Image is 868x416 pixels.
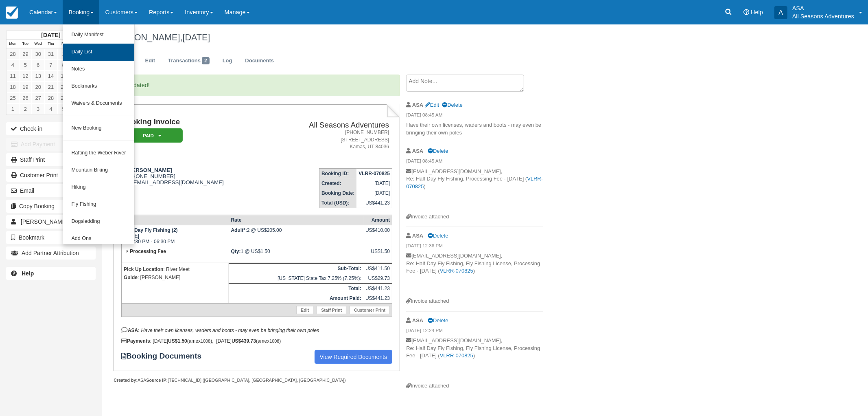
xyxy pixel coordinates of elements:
[319,168,357,178] th: Booking ID:
[406,337,543,382] p: [EMAIL_ADDRESS][DOMAIN_NAME], Re: Half Day Fly Fishing, Fly Fishing License, Processing Fee - [DA...
[32,70,44,81] a: 13
[44,92,57,103] a: 28
[63,213,134,230] a: Dogsledding
[121,167,268,185] div: [PHONE_NUMBER] [EMAIL_ADDRESS][DOMAIN_NAME]
[406,327,543,336] em: [DATE] 12:24 PM
[406,297,543,305] div: Invoice attached
[406,176,543,189] a: VLRR-070825
[406,382,543,390] div: Invoice attached
[44,81,57,92] a: 21
[296,306,313,314] a: Edit
[6,169,96,182] a: Customer Print
[229,225,364,247] td: 2 @ US$205.00
[6,7,18,19] img: checkfront-main-nav-mini-logo.png
[216,53,238,69] a: Log
[425,102,439,108] a: Edit
[32,48,44,59] a: 30
[412,102,423,108] strong: ASA
[7,103,19,114] a: 1
[365,227,390,240] div: US$410.00
[63,145,134,162] a: Rafting the Weber River
[365,249,390,261] div: US$1.50
[6,122,96,135] button: Check-in
[63,120,134,137] a: New Booking
[7,40,19,48] th: Mon
[440,352,473,359] a: VLRR-070825
[121,338,150,344] strong: Payments
[121,338,392,344] div: : [DATE] (amex ), [DATE] (amex )
[32,92,44,103] a: 27
[6,153,96,166] a: Staff Print
[792,12,854,20] p: All Seasons Adventures
[7,81,19,92] a: 18
[124,266,163,272] strong: Pick Up Location
[229,273,364,284] td: [US_STATE] State Tax 7.25% (7.25%):
[239,53,280,69] a: Documents
[319,198,357,208] th: Total (USD):
[63,230,134,247] a: Add Ons
[751,9,763,15] span: Help
[57,81,70,92] a: 22
[57,48,70,59] a: 1
[57,103,70,114] a: 5
[350,306,390,314] a: Customer Print
[32,40,44,48] th: Wed
[141,328,319,333] em: Have their own licenses, waders and boots - may even be bringing their own poles
[231,227,247,233] strong: Adult*
[774,6,787,19] div: A
[7,59,19,70] a: 4
[6,215,96,228] a: [PERSON_NAME] 1
[6,247,96,260] button: Add Partner Attribution
[124,275,138,280] strong: Guide
[232,338,256,344] strong: US$439.73
[356,198,392,208] td: US$441.23
[22,270,34,277] b: Help
[63,95,134,112] a: Waivers & Documents
[124,265,227,273] p: : River Meet
[114,378,138,383] strong: Created by:
[229,215,364,225] th: Rate
[32,59,44,70] a: 6
[317,306,346,314] a: Staff Print
[406,213,543,221] div: Invoice attached
[202,57,210,64] span: 2
[363,273,392,284] td: US$29.73
[146,378,168,383] strong: Source IP:
[6,138,96,151] button: Add Payment
[124,273,227,282] p: : [PERSON_NAME]
[428,317,448,324] a: Delete
[356,188,392,198] td: [DATE]
[114,377,400,383] div: ASA [TECHNICAL_ID] ([GEOGRAPHIC_DATA], [GEOGRAPHIC_DATA], [GEOGRAPHIC_DATA])
[139,53,161,69] a: Edit
[406,121,543,136] p: Have their own licenses, waders and boots - may even be bringing their own poles
[121,118,268,126] h1: Booking Invoice
[269,339,279,343] small: 1008
[315,350,393,364] a: View Required Documents
[6,231,96,244] button: Bookmark
[44,40,57,48] th: Thu
[57,59,70,70] a: 8
[19,92,32,103] a: 26
[121,352,209,361] strong: Booking Documents
[41,32,60,38] strong: [DATE]
[412,148,423,154] strong: ASA
[162,53,216,69] a: Transactions2
[231,249,241,254] strong: Qty
[406,168,543,213] p: [EMAIL_ADDRESS][DOMAIN_NAME], Re: Half Day Fly Fishing, Processing Fee - [DATE] ( )
[356,178,392,188] td: [DATE]
[19,59,32,70] a: 5
[44,103,57,114] a: 4
[63,196,134,213] a: Fly Fishing
[363,263,392,273] td: US$411.50
[19,40,32,48] th: Tue
[63,24,134,244] ul: Booking
[363,283,392,293] td: US$441.23
[57,92,70,103] a: 29
[271,129,389,150] address: [PHONE_NUMBER] [STREET_ADDRESS] Kamas, UT 84036
[229,293,364,304] th: Amount Paid:
[412,233,423,239] strong: ASA
[319,178,357,188] th: Created:
[319,188,357,198] th: Booking Date:
[201,339,210,343] small: 1008
[121,328,140,333] strong: ASA:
